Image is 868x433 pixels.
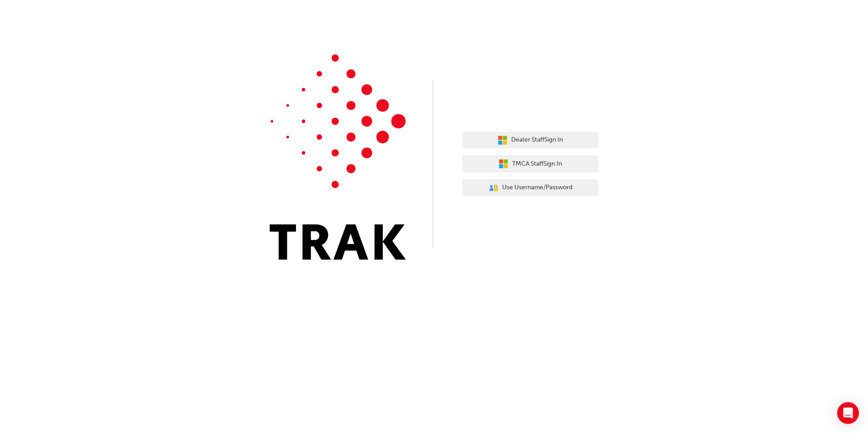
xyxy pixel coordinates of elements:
button: Dealer StaffSign In [462,132,598,149]
div: Open Intercom Messenger [837,402,859,424]
img: Trak [270,54,406,260]
span: TMCA Staff Sign In [512,159,562,169]
button: TMCA StaffSign In [462,155,598,172]
button: Use Username/Password [462,179,598,197]
span: Dealer Staff Sign In [511,135,563,145]
span: Use Username/Password [502,182,572,193]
